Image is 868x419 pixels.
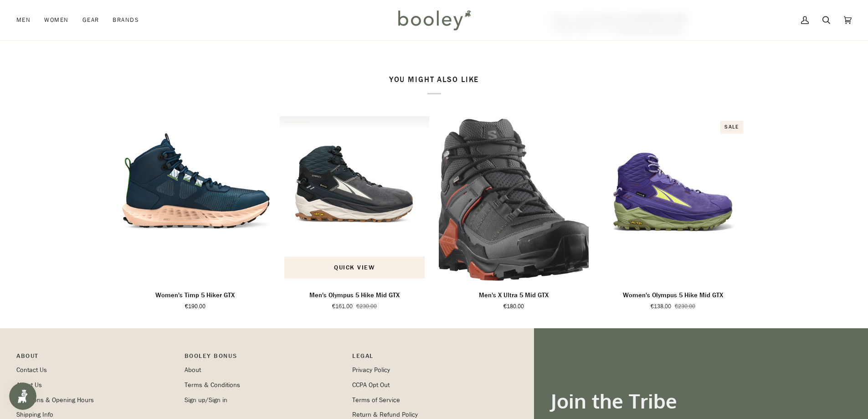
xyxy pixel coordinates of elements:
[439,287,589,311] a: Men's X Ultra 5 Mid GTX
[185,381,240,389] a: Terms & Conditions
[550,388,852,414] h3: Join the Tribe
[185,302,205,310] span: €190.00
[120,116,271,283] a: Women's Timp 5 Hiker GTX
[352,381,390,389] a: CCPA Opt Out
[479,290,549,300] p: Men's X Ultra 5 Mid GTX
[44,16,68,25] span: Women
[598,116,748,283] img: Altra Women's Olympus 5 Hike Mid GTX Purple - Booley Galway
[279,116,430,283] product-grid-item-variant: 7.5 / Black / Gray
[439,116,589,283] img: Salomon Men's X Ultra 5 Mid GTX Asphalt / Castlerock / Burnt Ochre - Booley Galway
[352,351,511,365] p: Pipeline_Footer Sub
[356,302,377,310] span: €230.00
[16,366,47,374] a: Contact Us
[439,116,589,283] a: Men's X Ultra 5 Mid GTX
[439,116,589,311] product-grid-item: Men's X Ultra 5 Mid GTX
[185,351,344,365] p: Booley Bonus
[120,116,271,283] img: Altra Women's Timp 5 Hiker GTX Navy - Booley Galway
[279,116,430,283] a: Men's Olympus 5 Hike Mid GTX
[720,121,743,134] div: Sale
[279,116,430,311] product-grid-item: Men's Olympus 5 Hike Mid GTX
[279,116,430,283] img: Altra Men's Olympus 5 Hike Mid GTX Black / Gray - Booley Galway
[598,116,748,283] product-grid-item-variant: 4.5 / Purple
[120,116,271,283] product-grid-item-variant: 4.5 / Navy
[394,7,474,33] img: Booley
[185,366,201,374] a: About
[9,383,36,410] iframe: Button to open loyalty program pop-up
[332,302,353,310] span: €161.00
[155,290,235,300] p: Women's Timp 5 Hiker GTX
[185,396,227,404] a: Sign up/Sign in
[113,16,139,25] span: Brands
[598,287,748,311] a: Women's Olympus 5 Hike Mid GTX
[309,290,400,300] p: Men's Olympus 5 Hike Mid GTX
[623,290,723,300] p: Women's Olympus 5 Hike Mid GTX
[284,257,425,279] button: Quick view
[120,287,271,311] a: Women's Timp 5 Hiker GTX
[651,302,671,310] span: €138.00
[279,287,430,311] a: Men's Olympus 5 Hike Mid GTX
[120,116,271,311] product-grid-item: Women's Timp 5 Hiker GTX
[16,16,31,25] span: Men
[120,75,748,94] h2: You might also like
[16,410,53,419] a: Shipping Info
[16,381,42,389] a: About Us
[352,410,418,419] a: Return & Refund Policy
[352,366,390,374] a: Privacy Policy
[598,116,748,283] a: Women's Olympus 5 Hike Mid GTX
[598,116,748,311] product-grid-item: Women's Olympus 5 Hike Mid GTX
[16,351,175,365] p: Pipeline_Footer Main
[16,396,94,404] a: Locations & Opening Hours
[82,16,99,25] span: Gear
[675,302,695,310] span: €230.00
[503,302,524,310] span: €180.00
[352,396,400,404] a: Terms of Service
[334,263,375,272] span: Quick view
[439,116,589,283] product-grid-item-variant: 8 / Asphalt / Castlerock / Burnt Ochre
